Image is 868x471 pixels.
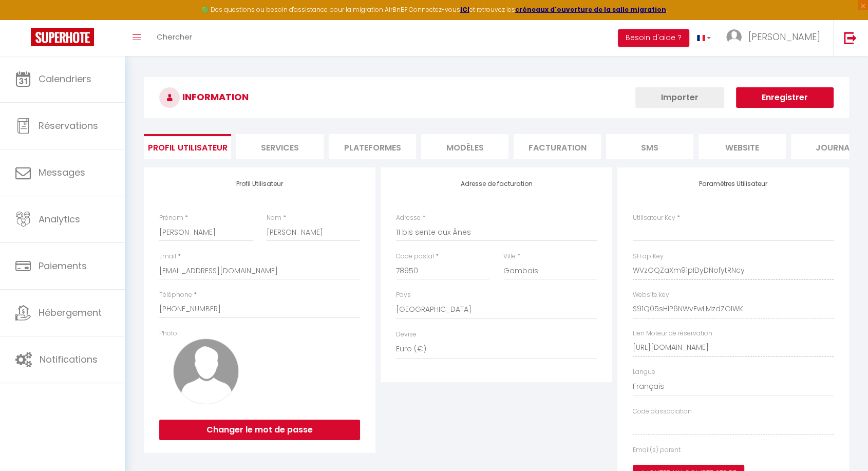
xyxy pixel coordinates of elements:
label: Ville [503,252,516,261]
label: Pays [396,290,411,300]
span: Paiements [39,259,87,272]
label: Devise [396,330,417,340]
button: Changer le mot de passe [159,420,360,440]
li: MODÈLES [421,134,508,159]
h4: Paramètres Utilisateur [633,180,834,187]
span: Hébergement [39,306,102,319]
img: avatar.png [173,338,239,404]
h4: Adresse de facturation [396,180,597,187]
li: Services [236,134,324,159]
span: Notifications [40,353,98,366]
a: Chercher [149,20,200,56]
span: Messages [39,166,85,179]
span: Réservations [39,119,98,132]
span: Calendriers [39,72,91,85]
label: Email(s) parent [633,445,681,455]
button: Ouvrir le widget de chat LiveChat [8,4,39,35]
label: Prénom [159,213,183,223]
img: Super Booking [31,28,94,46]
button: Importer [635,87,724,108]
li: Facturation [514,134,601,159]
label: SH apiKey [633,252,664,261]
label: Téléphone [159,290,192,300]
a: ... [PERSON_NAME] [719,20,833,56]
label: Website key [633,290,669,300]
label: Email [159,252,176,261]
h3: INFORMATION [144,77,849,118]
button: Enregistrer [736,87,834,108]
li: Plateformes [329,134,416,159]
span: [PERSON_NAME] [748,30,820,43]
label: Langue [633,367,655,377]
li: SMS [606,134,693,159]
label: Nom [267,213,281,223]
img: logout [844,31,857,44]
label: Code postal [396,252,434,261]
li: Profil Utilisateur [144,134,231,159]
span: Chercher [157,31,192,42]
button: Besoin d'aide ? [618,29,689,47]
li: website [699,134,786,159]
label: Photo [159,329,177,338]
label: Lien Moteur de réservation [633,329,712,338]
label: Utilisateur Key [633,213,675,223]
a: ICI [460,5,469,14]
a: créneaux d'ouverture de la salle migration [515,5,666,14]
label: Code d'association [633,407,692,417]
label: Adresse [396,213,421,223]
h4: Profil Utilisateur [159,180,360,187]
img: ... [726,29,742,45]
span: Analytics [39,213,80,225]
